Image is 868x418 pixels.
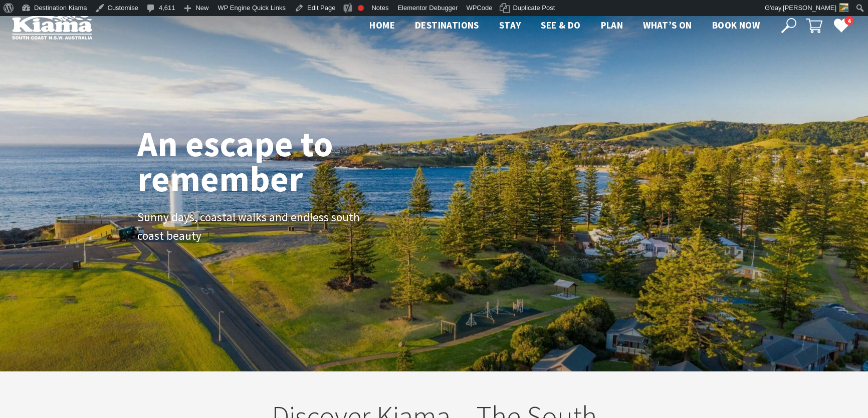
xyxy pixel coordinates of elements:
[783,4,836,12] span: [PERSON_NAME]
[601,19,623,31] span: Plan
[137,126,413,196] h1: An escape to remember
[359,18,770,34] nav: Main Menu
[643,19,692,31] span: What’s On
[712,19,760,31] span: Book now
[369,19,395,31] span: Home
[833,18,848,33] a: 4
[137,208,363,245] p: Sunny days, coastal walks and endless south coast beauty
[12,12,92,40] img: Kiama Logo
[415,19,479,31] span: Destinations
[499,19,521,31] span: Stay
[541,19,580,31] span: See & Do
[358,5,364,11] div: Focus keyphrase not set
[844,16,853,26] span: 4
